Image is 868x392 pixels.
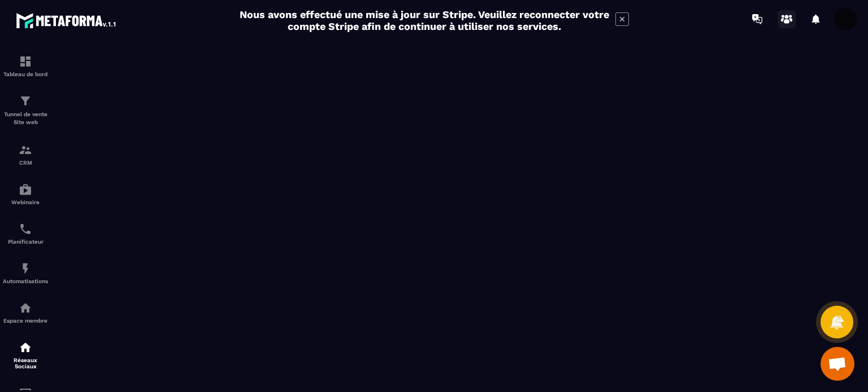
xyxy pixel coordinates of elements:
[3,111,48,126] p: Tunnel de vente Site web
[3,86,48,135] a: formationformationTunnel de vente Site web
[3,135,48,174] a: formationformationCRM
[19,183,32,196] img: automations
[19,301,32,315] img: automations
[19,341,32,354] img: social-network
[16,10,118,30] img: logo
[3,46,48,86] a: formationformationTableau de bord
[3,160,48,166] p: CRM
[19,143,32,157] img: formation
[19,94,32,108] img: formation
[821,347,854,381] div: Ouvrir le chat
[3,71,48,77] p: Tableau de bord
[19,55,32,68] img: formation
[3,239,48,245] p: Planificateur
[239,8,610,32] h2: Nous avons effectué une mise à jour sur Stripe. Veuillez reconnecter votre compte Stripe afin de ...
[3,293,48,332] a: automationsautomationsEspace membre
[3,174,48,214] a: automationsautomationsWebinaire
[3,253,48,293] a: automationsautomationsAutomatisations
[3,357,48,369] p: Réseaux Sociaux
[3,214,48,253] a: schedulerschedulerPlanificateur
[3,318,48,324] p: Espace membre
[19,262,32,275] img: automations
[3,199,48,205] p: Webinaire
[3,278,48,284] p: Automatisations
[3,332,48,378] a: social-networksocial-networkRéseaux Sociaux
[19,222,32,236] img: scheduler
